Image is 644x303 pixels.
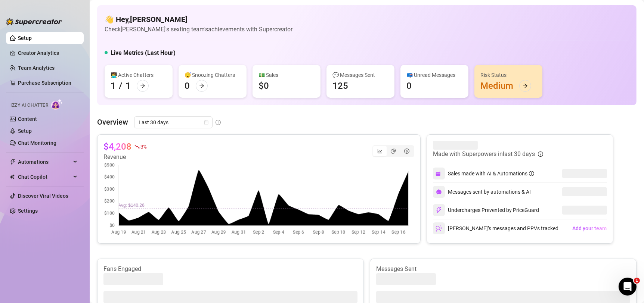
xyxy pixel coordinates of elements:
div: Sales made with AI & Automations [448,169,534,178]
article: Revenue [103,153,146,162]
div: Messages sent by automations & AI [433,186,531,198]
img: svg%3e [436,207,442,213]
span: Last 30 days [139,117,208,128]
a: Setup [18,128,32,134]
a: Setup [18,35,32,41]
a: Purchase Subscription [18,77,78,89]
a: Chat Monitoring [18,140,56,146]
span: dollar-circle [404,149,409,154]
h5: Live Metrics (Last Hour) [111,49,176,57]
article: Messages Sent [376,265,630,273]
article: Check [PERSON_NAME]'s sexting team's achievements with Supercreator [105,25,292,34]
div: Undercharges Prevented by PriceGuard [433,204,539,216]
span: 3 % [140,143,146,150]
span: 1 [634,278,640,284]
div: 125 [332,80,348,92]
span: Chat Copilot [18,171,71,183]
img: AI Chatter [51,99,63,110]
h4: 👋 Hey, [PERSON_NAME] [105,14,292,25]
span: pie-chart [391,149,396,154]
div: 💬 Messages Sent [332,71,388,79]
article: $4,208 [103,141,131,153]
span: thunderbolt [10,159,16,165]
div: 💵 Sales [258,71,315,79]
span: line-chart [377,149,383,154]
span: fall [134,144,140,149]
div: 📪 Unread Messages [406,71,462,79]
span: Add your team [572,225,607,231]
img: svg%3e [436,225,442,232]
article: Made with Superpowers in last 30 days [433,150,535,159]
div: 1 [126,80,131,92]
div: 😴 Snoozing Chatters [185,71,241,79]
span: arrow-right [523,83,528,88]
span: Automations [18,156,71,168]
a: Settings [18,208,38,214]
div: 0 [406,80,412,92]
div: 👩‍💻 Active Chatters [111,71,167,79]
a: Creator Analytics [18,47,78,59]
span: arrow-right [199,83,204,88]
a: Content [18,116,37,122]
div: 0 [185,80,190,92]
a: Team Analytics [18,65,55,71]
span: info-circle [538,151,543,157]
img: Chat Copilot [10,174,15,179]
img: logo-BBDzfeDw.svg [6,18,62,25]
img: svg%3e [436,189,442,195]
button: Add your team [572,222,607,234]
article: Overview [97,116,128,128]
a: Discover Viral Videos [18,193,68,199]
span: info-circle [216,120,221,125]
div: [PERSON_NAME]’s messages and PPVs tracked [433,222,558,234]
span: info-circle [529,171,534,176]
div: $0 [258,80,269,92]
div: 1 [111,80,116,92]
iframe: Intercom live chat [619,278,637,296]
img: svg%3e [436,170,442,177]
article: Fans Engaged [103,265,357,273]
span: arrow-right [140,83,145,88]
span: calendar [204,120,208,125]
span: Izzy AI Chatter [10,102,48,109]
div: segmented control [372,145,414,157]
div: Risk Status [480,71,536,79]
